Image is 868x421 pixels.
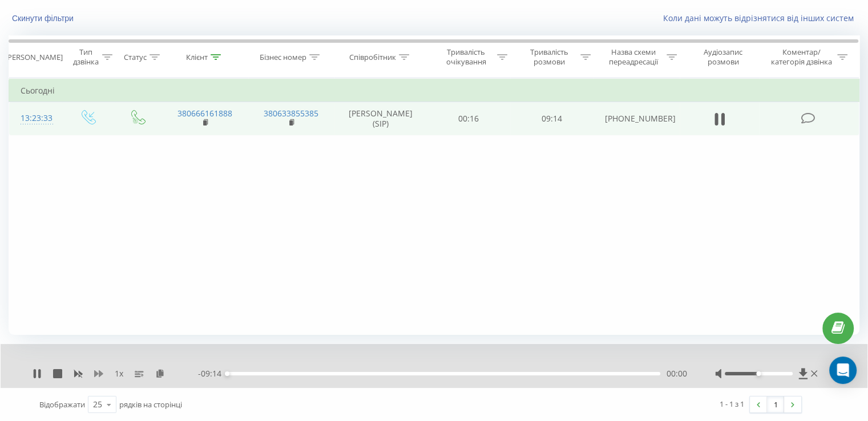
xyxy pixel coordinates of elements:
[334,102,427,135] td: [PERSON_NAME] (SIP)
[21,107,51,129] div: 13:23:33
[690,47,757,67] div: Аудіозапис розмови
[438,47,495,67] div: Тривалість очікування
[115,368,123,379] span: 1 x
[9,13,79,23] button: Скинути фільтри
[720,398,744,410] div: 1 - 1 з 1
[349,52,396,62] div: Співробітник
[520,47,578,67] div: Тривалість розмови
[9,79,859,102] td: Сьогодні
[198,368,227,379] span: - 09:14
[119,399,182,410] span: рядків на сторінці
[427,102,510,135] td: 00:16
[663,13,859,23] a: Коли дані можуть відрізнятися вiд інших систем
[72,47,99,67] div: Тип дзвінка
[177,108,232,119] a: 380666161888
[225,371,229,376] div: Accessibility label
[5,52,63,62] div: [PERSON_NAME]
[260,52,306,62] div: Бізнес номер
[124,52,147,62] div: Статус
[593,102,679,135] td: [PHONE_NUMBER]
[829,357,857,384] div: Open Intercom Messenger
[93,399,102,410] div: 25
[39,399,85,410] span: Відображати
[186,52,208,62] div: Клієнт
[604,47,664,67] div: Назва схеми переадресації
[767,396,784,412] a: 1
[768,47,834,67] div: Коментар/категорія дзвінка
[264,108,318,119] a: 380633855385
[510,102,593,135] td: 09:14
[756,371,761,376] div: Accessibility label
[666,368,687,379] span: 00:00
